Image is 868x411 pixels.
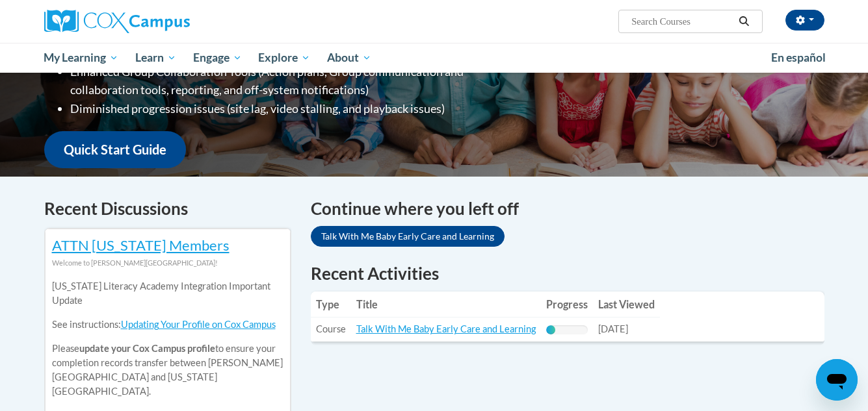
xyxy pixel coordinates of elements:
[771,51,826,64] span: En español
[785,10,824,31] button: Account Settings
[193,50,242,66] span: Engage
[763,44,834,71] a: En español
[541,292,593,318] th: Progress
[356,323,536,334] a: Talk With Me Baby Early Care and Learning
[44,131,186,168] a: Quick Start Guide
[311,196,824,221] h4: Continue where you left off
[25,43,844,73] div: Main menu
[52,256,283,270] div: Welcome to [PERSON_NAME][GEOGRAPHIC_DATA]!
[311,262,824,285] h1: Recent Activities
[311,226,505,247] a: Talk With Me Baby Early Care and Learning
[816,359,858,401] iframe: Button to launch messaging window
[70,99,516,118] li: Diminished progression issues (site lag, video stalling, and playback issues)
[44,196,291,221] h4: Recent Discussions
[52,279,283,308] p: [US_STATE] Literacy Academy Integration Important Update
[121,319,276,330] a: Updating Your Profile on Cox Campus
[127,43,185,73] a: Learn
[36,43,127,73] a: My Learning
[70,62,516,100] li: Enhanced Group Collaboration Tools (Action plans, Group communication and collaboration tools, re...
[316,323,346,334] span: Course
[630,14,734,29] input: Search Courses
[79,343,215,354] b: update your Cox Campus profile
[52,270,283,408] div: Please to ensure your completion records transfer between [PERSON_NAME][GEOGRAPHIC_DATA] and [US_...
[593,292,660,318] th: Last Viewed
[734,14,754,29] button: Search
[327,50,371,66] span: About
[135,50,176,66] span: Learn
[311,292,351,318] th: Type
[44,10,291,33] a: Cox Campus
[44,10,190,33] img: Cox Campus
[52,236,230,254] a: ATTN [US_STATE] Members
[546,325,556,334] div: Progress, %
[185,43,250,73] a: Engage
[52,318,283,332] p: See instructions:
[250,43,319,73] a: Explore
[598,323,628,334] span: [DATE]
[351,292,541,318] th: Title
[319,43,380,73] a: About
[44,50,118,66] span: My Learning
[258,50,310,66] span: Explore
